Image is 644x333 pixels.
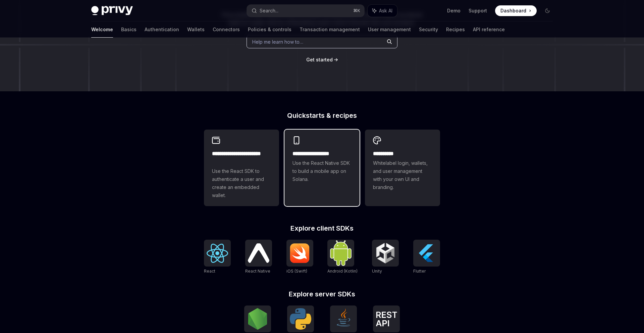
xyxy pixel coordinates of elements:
[495,5,537,16] a: Dashboard
[260,7,278,15] div: Search...
[212,167,271,199] span: Use the React SDK to authenticate a user and create an embedded wallet.
[245,269,270,274] span: React Native
[375,242,396,264] img: Unity
[247,308,268,330] img: NodeJS
[91,6,133,15] img: dark logo
[413,240,440,275] a: FlutterFlutter
[372,240,399,275] a: UnityUnity
[379,7,392,14] span: Ask AI
[145,21,179,38] a: Authentication
[327,269,358,274] span: Android (Kotlin)
[500,7,526,14] span: Dashboard
[368,21,411,38] a: User management
[292,159,352,183] span: Use the React Native SDK to build a mobile app on Solana.
[333,308,354,330] img: Java
[365,130,440,206] a: **** *****Whitelabel login, wallets, and user management with your own UI and branding.
[204,225,440,232] h2: Explore client SDKs
[372,269,382,274] span: Unity
[368,5,397,17] button: Ask AI
[306,57,333,62] span: Get started
[91,21,113,38] a: Welcome
[473,21,505,38] a: API reference
[245,240,272,275] a: React NativeReact Native
[213,21,240,38] a: Connectors
[542,5,553,16] button: Toggle dark mode
[290,308,311,330] img: Python
[121,21,137,38] a: Basics
[204,240,231,275] a: ReactReact
[353,8,360,13] span: ⌘ K
[248,243,269,263] img: React Native
[289,243,311,263] img: iOS (Swift)
[446,21,465,38] a: Recipes
[204,291,440,297] h2: Explore server SDKs
[204,269,215,274] span: React
[252,38,303,45] span: Help me learn how to…
[330,240,352,266] img: Android (Kotlin)
[306,56,333,63] a: Get started
[207,244,228,263] img: React
[204,112,440,119] h2: Quickstarts & recipes
[284,130,360,206] a: **** **** **** ***Use the React Native SDK to build a mobile app on Solana.
[248,21,291,38] a: Policies & controls
[300,21,360,38] a: Transaction management
[247,5,364,17] button: Search...⌘K
[447,7,461,14] a: Demo
[413,269,426,274] span: Flutter
[376,312,397,326] img: REST API
[373,159,432,191] span: Whitelabel login, wallets, and user management with your own UI and branding.
[187,21,205,38] a: Wallets
[419,21,438,38] a: Security
[416,242,437,264] img: Flutter
[327,240,358,275] a: Android (Kotlin)Android (Kotlin)
[286,269,307,274] span: iOS (Swift)
[469,7,487,14] a: Support
[286,240,313,275] a: iOS (Swift)iOS (Swift)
